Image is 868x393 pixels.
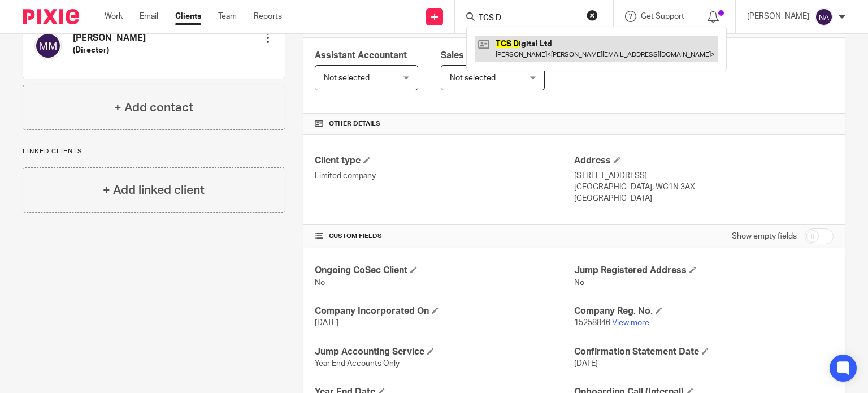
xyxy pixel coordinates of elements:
button: Clear [587,10,598,21]
a: View more [612,319,649,327]
h4: Jump Registered Address [574,265,834,277]
span: No [574,279,584,287]
p: [STREET_ADDRESS] [574,170,834,182]
h4: + Add contact [114,99,193,116]
label: Show empty fields [732,231,797,242]
input: Search [478,14,579,24]
h4: Company Reg. No. [574,305,834,317]
a: Reports [254,11,282,22]
a: Work [105,11,123,22]
h4: Address [574,155,834,167]
p: [GEOGRAPHIC_DATA], WC1N 3AX [574,182,834,193]
span: Other details [329,119,380,128]
h4: Company Incorporated On [315,305,574,317]
p: [GEOGRAPHIC_DATA] [574,193,834,204]
h4: + Add linked client [103,182,205,199]
img: svg%3E [34,32,62,59]
span: Not selected [324,74,370,82]
h4: Client type [315,155,574,167]
a: Clients [175,11,201,22]
p: Limited company [315,170,574,182]
span: 15258846 [574,319,610,327]
span: Year End Accounts Only [315,360,400,368]
p: Linked clients [23,147,285,156]
span: No [315,279,325,287]
a: Team [218,11,237,22]
img: Pixie [23,9,79,24]
span: Assistant Accountant [315,51,407,60]
span: Sales Person [441,51,497,60]
h4: [PERSON_NAME] [73,32,146,44]
span: Get Support [641,12,684,20]
h4: CUSTOM FIELDS [315,232,574,241]
h4: Ongoing CoSec Client [315,265,574,277]
h4: Confirmation Statement Date [574,346,834,358]
span: [DATE] [574,360,598,368]
span: [DATE] [315,319,338,327]
span: Not selected [450,74,496,82]
a: Email [140,11,158,22]
h4: Jump Accounting Service [315,346,574,358]
img: svg%3E [815,8,833,26]
p: [PERSON_NAME] [747,11,809,22]
h5: (Director) [73,45,146,56]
